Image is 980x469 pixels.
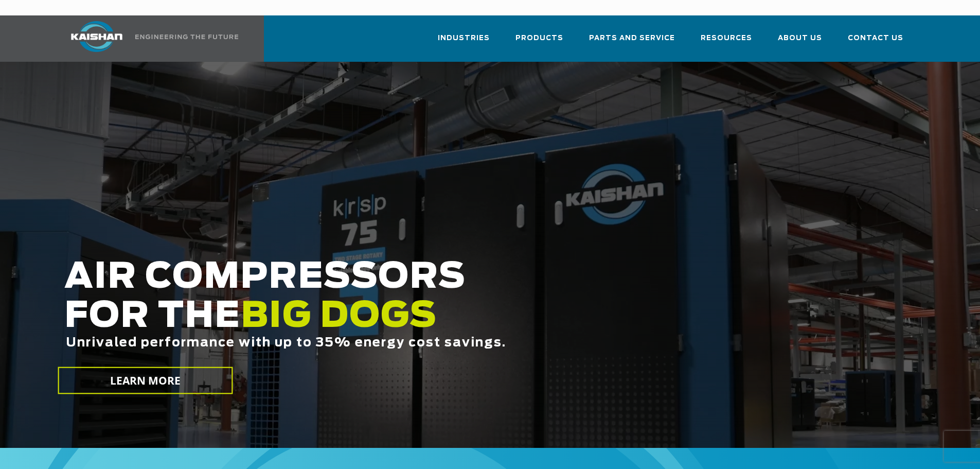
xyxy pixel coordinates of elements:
a: Products [515,25,563,60]
span: Unrivaled performance with up to 35% energy cost savings. [66,337,506,349]
a: About Us [778,25,822,60]
span: Resources [701,32,752,44]
img: kaishan logo [58,21,135,52]
a: LEARN MORE [58,367,233,394]
span: Products [515,32,563,44]
a: Contact Us [848,25,903,60]
a: Parts and Service [589,25,675,60]
span: About Us [778,32,822,44]
span: LEARN MORE [110,373,181,388]
a: Kaishan USA [58,15,240,62]
span: Industries [438,32,490,44]
span: Contact Us [848,32,903,44]
img: Engineering the future [135,34,238,39]
span: Parts and Service [589,32,675,44]
h2: AIR COMPRESSORS FOR THE [64,258,772,382]
span: BIG DOGS [241,299,437,334]
a: Resources [701,25,752,60]
a: Industries [438,25,490,60]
